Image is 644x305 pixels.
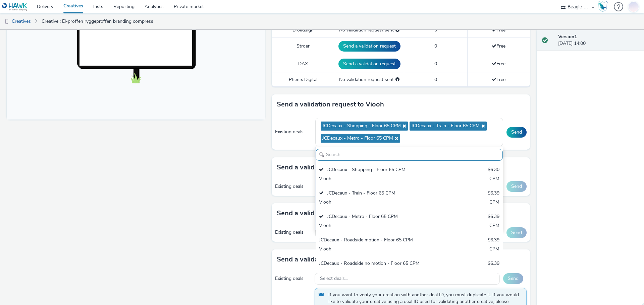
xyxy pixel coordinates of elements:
div: JCDecaux - Shopping - Floor 65 CPM [319,166,438,174]
span: 0 [434,76,437,83]
td: DAX [272,55,335,73]
span: Free [492,43,505,49]
span: JCDecaux - Train - Floor 65 CPM [411,123,480,129]
img: undefined Logo [2,3,28,11]
div: JCDecaux - Roadside no motion - Floor 65 CPM [319,260,438,268]
div: Viooh [319,222,438,230]
div: [DATE] 14:00 [558,33,639,47]
div: $6.30 [488,166,499,174]
button: Send a validation request [338,41,400,52]
div: Please select a deal below and click on Send to send a validation request to Broadsign. [395,27,399,33]
span: 0 [434,27,437,33]
a: Creative : El-proffen ryggeproffen branding compress [38,13,157,29]
div: Existing deals [275,229,312,236]
div: $6.39 [488,260,499,268]
div: CPM [489,222,499,230]
input: Search...... [316,149,503,161]
div: CPM [489,199,499,207]
button: Send [506,127,527,138]
div: Existing deals [275,275,311,282]
div: JCDecaux - Train - Floor 65 CPM [319,190,438,198]
button: Send [506,227,527,238]
a: Hawk Academy [598,1,610,12]
img: Jonas Bruzga [629,0,639,13]
div: $6.39 [488,190,499,198]
span: 0 [434,61,437,67]
h3: Send a validation request to Viooh [277,99,384,109]
div: CPM [489,246,499,253]
button: Send a validation request [338,59,400,69]
span: Select deals... [320,276,348,282]
div: CPM [489,269,499,277]
div: Viooh [319,269,438,277]
div: Existing deals [275,129,312,135]
h3: Send a validation request to Broadsign [277,162,398,172]
button: Send [503,273,523,284]
span: Free [492,76,505,83]
div: Viooh [319,175,438,183]
span: JCDecaux - Shopping - Floor 65 CPM [322,123,401,129]
div: Viooh [319,246,438,253]
img: dooh [3,18,10,25]
div: $6.39 [488,213,499,221]
button: Send [506,181,527,192]
td: Stroer [272,37,335,55]
div: JCDecaux - Metro - Floor 65 CPM [319,213,438,221]
strong: Version 1 [558,33,577,40]
td: Broadsign [272,23,335,37]
span: JCDecaux - Metro - Floor 65 CPM [322,136,393,141]
img: Hawk Academy [598,1,608,12]
div: Viooh [319,199,438,207]
td: Phenix Digital [272,73,335,86]
div: Existing deals [275,183,312,190]
h3: Send a validation request to Phenix Digital [277,254,409,264]
div: $6.39 [488,237,499,244]
h3: Send a validation request to MyAdbooker [277,208,406,218]
div: No validation request sent [338,76,400,83]
div: CPM [489,175,499,183]
span: 0 [434,43,437,49]
div: Please select a deal below and click on Send to send a validation request to Phenix Digital. [395,76,399,83]
span: Free [492,27,505,33]
div: JCDecaux - Roadside motion - Floor 65 CPM [319,237,438,244]
span: Free [492,61,505,67]
div: No validation request sent [338,27,400,33]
